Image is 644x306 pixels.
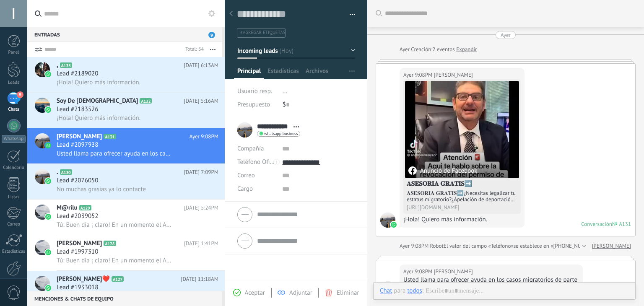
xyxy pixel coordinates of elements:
[57,61,58,70] span: ,
[434,267,473,276] span: Tahír Kaleli
[283,98,355,112] div: $
[57,212,98,220] span: Lead #2039052
[57,185,146,193] span: No muchas grasias ya lo contacte
[237,87,272,95] span: Usuario resp.
[2,249,26,254] div: Estadísticas
[190,132,218,141] span: Ayer 9:08PM
[57,257,172,265] span: Tú: Buen dia ¡ claro! En un momento el Abogado se comunicara contigo, para darte tu asesoría pers...
[407,287,422,294] div: todos
[592,242,631,250] a: [PERSON_NAME]
[237,142,276,156] div: Compañía
[184,97,218,105] span: [DATE] 5:16AM
[57,176,98,185] span: Lead #2076050
[45,214,51,220] img: icon
[60,62,72,68] span: A133
[112,276,124,282] span: A127
[45,143,51,148] img: icon
[27,235,225,270] a: avataricon[PERSON_NAME]A128[DATE] 1:41PMLead #1997310Tú: Buen dia ¡ claro! En un momento el Aboga...
[337,289,359,297] span: Eliminar
[2,165,26,171] div: Calendario
[380,281,395,296] span: Tahír Kaleli
[45,178,51,184] img: icon
[57,239,102,248] span: [PERSON_NAME]
[394,287,405,295] span: para
[45,71,51,77] img: icon
[27,200,225,235] a: avatariconM@riluA129[DATE] 5:24PMLead #2039052Tú: Buen dia ¡ claro! En un momento el Abogado se c...
[57,204,78,212] span: M@rilu
[434,71,473,79] span: Tahír Kaleli
[237,182,276,196] div: Cargo
[289,289,312,297] span: Adjuntar
[403,276,579,293] div: Usted llama para ofrecer ayuda en los casos migratorios de parte de Caridades [DEMOGRAPHIC_DATA]?
[184,204,218,212] span: [DATE] 5:24PM
[104,241,116,246] span: A128
[380,213,395,228] span: Tahír Kaleli
[400,242,430,250] div: Ayer 9:08PM
[2,107,26,112] div: Chats
[184,239,218,248] span: [DATE] 1:41PM
[2,135,26,143] div: WhatsApp
[400,45,411,54] div: Ayer
[57,132,102,141] span: [PERSON_NAME]
[407,180,517,188] h4: 𝐀𝐒𝐄𝐒𝐎𝐑𝐈𝐀 𝐆𝐑𝐀𝐓𝐈𝐒➡️
[400,45,477,54] div: Creación:
[45,249,51,255] img: icon
[184,168,218,176] span: [DATE] 7:09PM
[407,190,517,202] div: 𝐀𝐒𝐄𝐒𝐎𝐑𝐈𝐀 𝐆𝐑𝐀𝐓𝐈𝐒➡️¿Necesitas legalizar tu estatus migratorio?¿Apelación de deportación?¿Permiso de...
[79,205,91,210] span: A129
[45,285,51,291] img: icon
[57,78,140,86] span: ¡Hola! Quiero más información.
[514,242,600,250] span: se establece en «[PHONE_NUMBER]»
[57,221,172,229] span: Tú: Buen dia ¡ claro! En un momento el Abogado se comunicara contigo, para darte tu asesoría pers...
[237,156,276,169] button: Teléfono Oficina
[57,70,98,78] span: Lead #2189020
[140,98,152,104] span: A132
[45,107,51,113] img: icon
[57,248,98,256] span: Lead #1997310
[403,71,434,79] div: Ayer 9:08PM
[181,275,218,283] span: [DATE] 11:18AM
[237,186,253,192] span: Cargo
[456,45,477,54] a: Expandir
[17,91,23,98] span: 9
[237,171,255,179] span: Correo
[267,67,299,79] span: Estadísticas
[237,67,261,79] span: Principal
[405,81,519,212] a: Anuncio de Facebook𝐀𝐒𝐄𝐒𝐎𝐑𝐈𝐀 𝐆𝐑𝐀𝐓𝐈𝐒➡️𝐀𝐒𝐄𝐒𝐎𝐑𝐈𝐀 𝐆𝐑𝐀𝐓𝐈𝐒➡️¿Necesitas legalizar tu estatus migratorio?¿...
[57,275,110,283] span: [PERSON_NAME]❤️
[237,85,276,98] div: Usuario resp.
[403,267,434,276] div: Ayer 9:08PM
[283,87,288,95] span: ...
[57,168,58,176] span: .
[2,80,26,86] div: Leads
[27,291,222,306] div: Menciones & Chats de equipo
[407,204,517,210] div: [URL][DOMAIN_NAME]
[306,67,328,79] span: Archivos
[57,283,98,292] span: Lead #1933018
[2,50,26,55] div: Panel
[581,220,612,228] div: Conversación
[264,132,298,136] span: whatsapp business
[182,45,204,54] div: Total: 34
[444,242,514,250] span: El valor del campo «Teléfono»
[27,93,225,128] a: avatariconSoy De [DEMOGRAPHIC_DATA]A132[DATE] 5:16AMLead #2183526¡Hola! Quiero más información.
[27,128,225,163] a: avataricon[PERSON_NAME]A131Ayer 9:08PMLead #2097938Usted llama para ofrecer ayuda en los casos mi...
[57,105,98,114] span: Lead #2183526
[408,166,477,175] div: Anuncio de Facebook
[237,101,270,109] span: Presupuesto
[237,158,281,166] span: Teléfono Oficina
[208,32,215,38] span: 9
[237,98,276,112] div: Presupuesto
[57,150,172,158] span: Usted llama para ofrecer ayuda en los casos migratorios de parte de Caridades [DEMOGRAPHIC_DATA]?
[27,27,222,42] div: Entradas
[60,169,72,175] span: A130
[237,169,255,182] button: Correo
[430,242,443,249] span: Robot
[240,30,285,36] span: #agregar etiquetas
[27,57,225,92] a: avataricon,A133[DATE] 6:13AMLead #2189020¡Hola! Quiero más información.
[27,271,225,306] a: avataricon[PERSON_NAME]❤️A127[DATE] 11:18AMLead #1933018
[104,134,116,139] span: A131
[57,141,98,149] span: Lead #2097938
[432,45,454,54] span: 2 eventos
[2,194,26,200] div: Listas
